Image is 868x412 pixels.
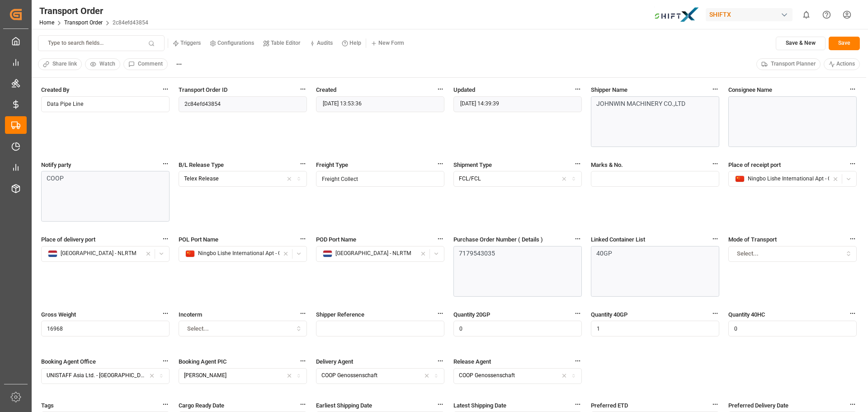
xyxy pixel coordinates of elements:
span: Booking Agent PIC [179,357,226,366]
span: Incoterm [179,310,202,319]
span: Shipper Reference [316,310,364,319]
img: country [48,250,57,257]
div: SHIFTX [706,8,793,21]
small: New Form [378,40,404,46]
button: country[GEOGRAPHIC_DATA] - NLRTM [41,246,170,262]
button: Transport Planner [756,58,821,70]
span: B/L Release Type [179,160,224,170]
span: Share link [52,60,77,68]
span: POL Port Name [179,235,218,244]
button: [DATE] 14:39:39 [453,96,582,112]
div: Ningbo Lishe International Apt - CNNGB [735,175,829,183]
span: Purchase Order Number ( Details ) [453,235,543,244]
button: SHIFTX [706,6,796,23]
a: Home [39,19,54,26]
span: Notify party [41,160,71,170]
span: Select... [187,325,209,333]
button: Help Center [816,5,837,25]
div: JOHNWIN MACHINERY CO.,LTD [596,99,711,109]
p: Type to search fields... [48,39,104,47]
div: [GEOGRAPHIC_DATA] - NLRTM [323,250,417,258]
div: COOP Genossenschaft [321,372,377,380]
small: Help [349,40,361,46]
div: FCL/FCL [459,175,481,183]
button: Configurations [205,37,259,50]
button: Type to search fields... [38,35,165,51]
span: Comment [138,60,163,68]
div: COOP Genossenschaft [459,372,515,380]
div: UNISTAFF Asia Ltd. - [GEOGRAPHIC_DATA] [47,372,146,380]
span: Updated [453,85,475,95]
button: Actions [824,58,860,70]
span: Shipment Type [453,160,492,170]
button: countryNingbo Lishe International Apt - CNNGB [179,246,307,262]
span: Select... [737,250,759,258]
span: Consignee Name [728,85,772,95]
button: New Form [366,37,409,50]
span: Transport Order ID [179,85,227,95]
button: Audits [305,37,337,50]
button: Comment [123,58,168,70]
span: Place of delivery port [41,235,95,244]
span: Quantity 40GP [591,310,627,319]
small: Triggers [180,40,201,46]
button: Save & New [776,37,826,50]
span: Cargo Ready Date [179,401,224,410]
span: Place of receipt port [728,160,781,170]
img: Bildschirmfoto%202024-11-13%20um%2009.31.44.png_1731487080.png [654,7,699,23]
span: Quantity 40HC [728,310,765,319]
div: 7179543035 [459,249,573,258]
span: Release Agent [453,357,491,366]
span: Earliest Shipping Date [316,401,372,410]
div: Telex Release [184,175,219,183]
span: Created By [41,85,69,95]
button: show 0 new notifications [796,5,816,25]
img: country [185,250,195,257]
span: Delivery Agent [316,357,353,366]
span: Preferred ETD [591,401,628,410]
span: Gross Weight [41,310,76,319]
div: [GEOGRAPHIC_DATA] - NLRTM [48,250,142,258]
div: Transport Order [39,4,148,18]
small: Configurations [217,40,254,46]
span: Mode of Transport [728,235,777,244]
span: Tags [41,401,54,410]
a: Transport Order [64,19,103,26]
button: Help [337,37,366,50]
span: Shipper Name [591,85,627,95]
span: Marks & No. [591,160,623,170]
button: Share link [38,58,82,70]
small: Table Editor [271,40,300,46]
span: Quantity 20GP [453,310,490,319]
img: country [735,175,745,183]
img: country [323,250,332,257]
button: Triggers [168,37,205,50]
div: Ningbo Lishe International Apt - CNNGB [185,250,279,258]
span: Linked Container List [591,235,645,244]
span: POD Port Name [316,235,356,244]
button: country[GEOGRAPHIC_DATA] - NLRTM [316,246,444,262]
div: [PERSON_NAME] [184,372,226,380]
button: [DATE] 13:53:36 [316,96,444,112]
span: Freight Type [316,160,348,170]
button: Save [829,37,860,50]
small: Audits [317,40,333,46]
span: Watch [99,60,115,68]
span: Booking Agent Office [41,357,96,366]
div: 40GP [596,249,711,258]
button: countryNingbo Lishe International Apt - CNNGB [728,171,857,187]
span: Transport Planner [771,60,816,68]
span: Created [316,85,336,95]
div: COOP [47,174,161,183]
span: Latest Shipping Date [453,401,506,410]
button: Table Editor [259,37,305,50]
span: Preferred Delivery Date [728,401,788,410]
button: Watch [85,58,120,70]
